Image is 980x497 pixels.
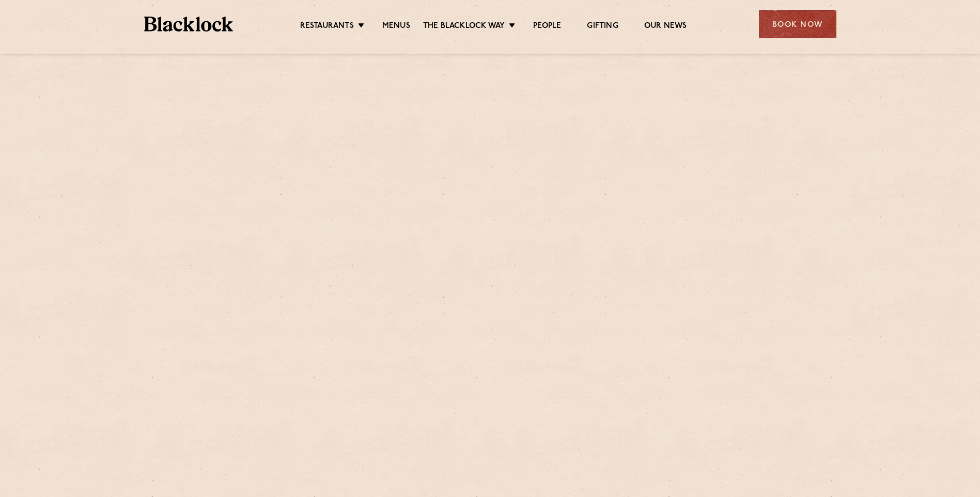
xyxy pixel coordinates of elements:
[533,21,561,33] a: People
[144,17,234,32] img: BL_Textured_Logo-footer-cropped.svg
[300,21,354,33] a: Restaurants
[644,21,687,33] a: Our News
[759,10,836,38] div: Book Now
[587,21,618,33] a: Gifting
[382,21,410,33] a: Menus
[423,21,505,33] a: The Blacklock Way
